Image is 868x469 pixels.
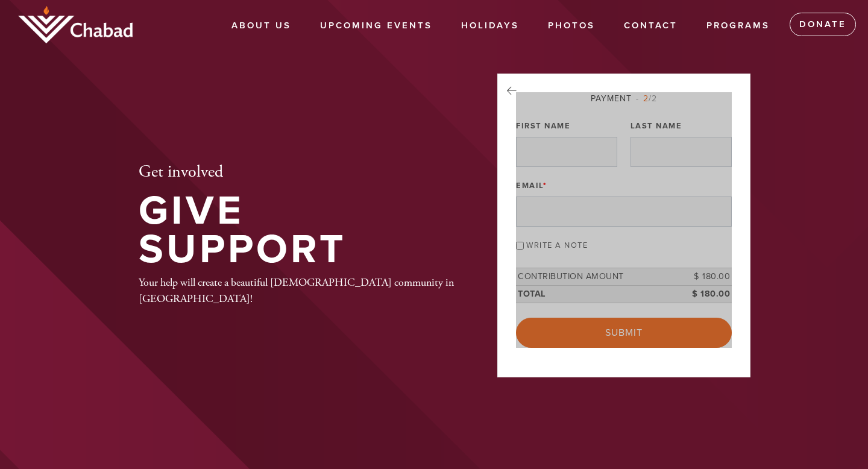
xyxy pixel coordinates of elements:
[18,6,133,43] img: logo_half.png
[790,13,856,37] a: Donate
[539,14,604,37] a: Photos
[452,14,528,37] a: Holidays
[139,192,458,269] h1: Give Support
[139,162,458,183] h2: Get involved
[615,14,687,37] a: Contact
[222,14,300,37] a: About Us
[697,14,779,37] a: Programs
[311,14,441,37] a: Upcoming Events
[139,274,458,307] div: Your help will create a beautiful [DEMOGRAPHIC_DATA] community in [GEOGRAPHIC_DATA]!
